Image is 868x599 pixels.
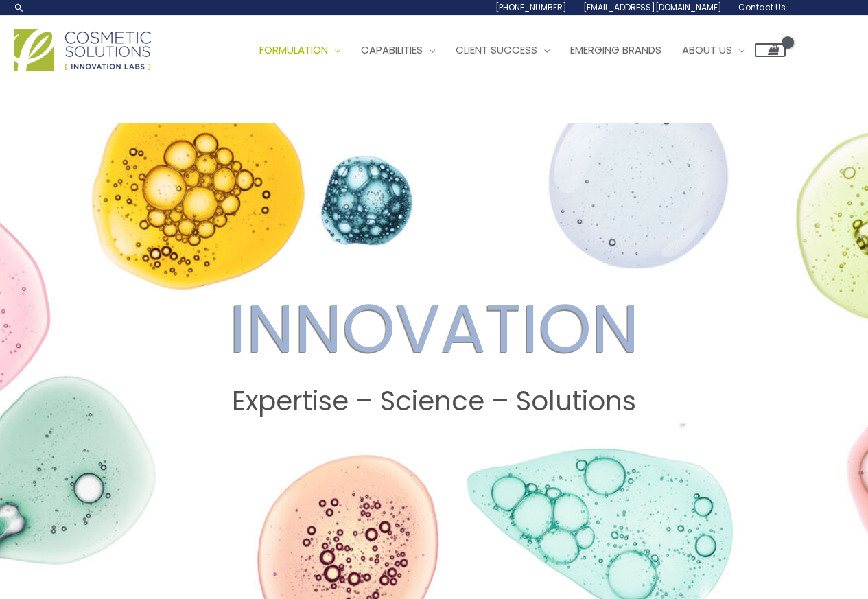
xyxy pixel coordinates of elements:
span: Emerging Brands [570,43,661,57]
a: Search icon link [14,2,25,13]
a: Emerging Brands [560,30,672,71]
a: Formulation [249,30,351,71]
a: Client Success [445,30,560,71]
span: Client Success [456,43,537,57]
span: About Us [682,43,732,57]
span: Capabilities [361,43,423,57]
img: Cosmetic Solutions Logo [14,29,151,71]
span: [PHONE_NUMBER] [495,1,567,13]
a: About Us [672,30,755,71]
h2: Expertise – Science – Solutions [13,386,855,417]
span: [EMAIL_ADDRESS][DOMAIN_NAME] [583,1,722,13]
nav: Site Navigation [239,30,786,71]
a: View Shopping Cart, empty [755,43,786,57]
span: Formulation [259,43,328,57]
h2: INNOVATION [13,288,855,369]
span: Contact Us [738,1,786,13]
a: Capabilities [351,30,445,71]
